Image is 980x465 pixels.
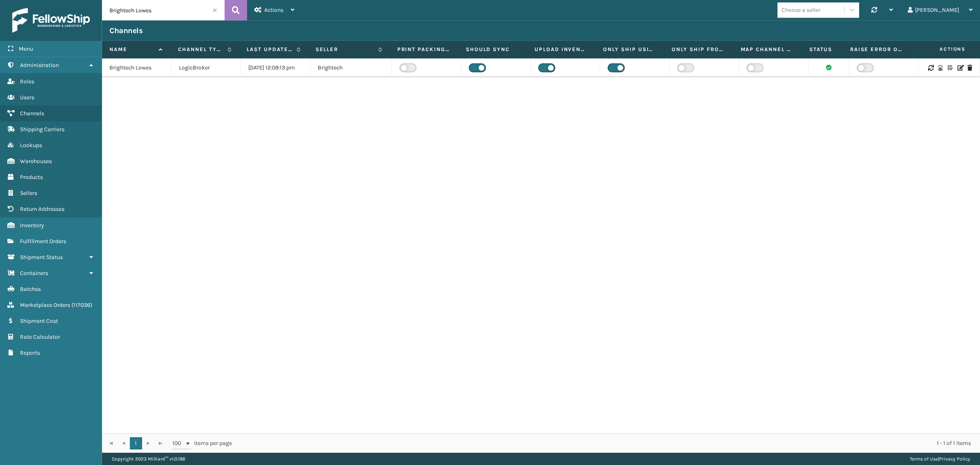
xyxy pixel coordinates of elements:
td: Brightech [310,58,392,77]
label: Status [809,46,835,53]
span: Channels [20,110,44,117]
span: 100 [172,439,185,447]
span: Batches [20,286,41,293]
span: Sellers [20,190,37,197]
i: Customize Label [948,65,953,71]
div: Choose a seller [782,6,820,14]
span: Containers [20,270,48,277]
span: Shipping Carriers [20,126,65,133]
span: Marketplace Orders [20,302,70,309]
span: Rate Calculator [20,333,60,340]
td: [DATE] 12:09:13 pm [241,58,310,77]
img: logo [12,8,90,33]
span: Actions [264,7,283,13]
span: Warehouses [20,158,52,165]
label: Seller [316,46,374,53]
div: Brightech Lowes [109,64,164,72]
label: Channel Type [178,46,223,53]
label: Raise Error On Related FO [850,46,904,53]
i: Channel sync succeeded. [826,65,832,70]
span: Return Addresses [20,206,65,212]
i: Warehouse Codes [938,65,943,71]
span: Lookups [20,142,42,149]
span: Roles [20,78,34,85]
span: Products [20,174,43,181]
label: Only Ship from Required Warehouse [672,46,725,53]
label: Should Sync [466,46,519,53]
i: Edit [958,65,962,71]
span: Shipment Cost [20,317,58,324]
a: Terms of Use [910,456,938,462]
label: Upload inventory [535,46,588,53]
label: Last update time [247,46,292,53]
span: Administration [20,62,59,69]
span: Shipment Status [20,254,63,261]
i: Delete [967,65,972,71]
div: | [910,453,970,465]
span: Reports [20,349,40,356]
label: Only Ship using Required Carrier Service [603,46,657,53]
label: Print packing slip [397,46,451,53]
a: Privacy Policy [939,456,970,462]
td: LogicBroker [171,58,241,77]
span: Actions [914,42,971,56]
p: Copyright 2023 Milliard™ v 1.0.186 [112,453,185,465]
span: items per page [172,437,232,449]
i: Sync [928,65,933,71]
span: Inventory [20,222,44,229]
span: Fulfillment Orders [20,238,66,245]
div: 1 - 1 of 1 items [243,439,971,447]
span: ( 117036 ) [71,302,92,309]
span: Users [20,94,34,101]
h3: Channels [109,26,143,36]
a: 1 [130,437,142,449]
label: Name [109,46,155,53]
span: Menu [19,45,33,52]
label: Map Channel Service [741,46,794,53]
